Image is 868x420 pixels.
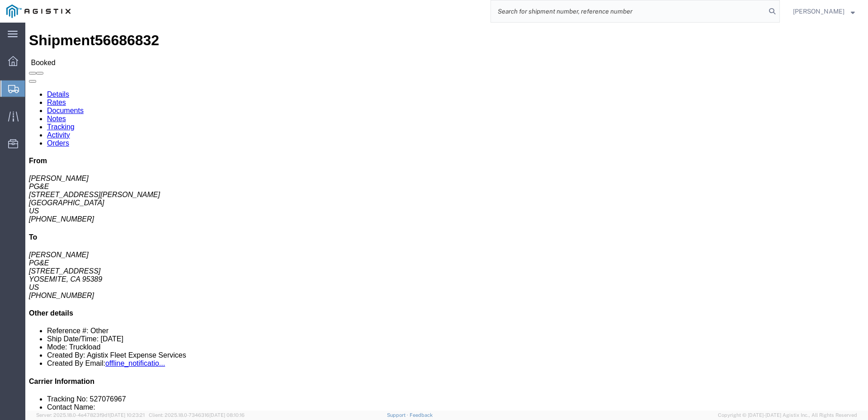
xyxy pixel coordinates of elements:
[25,23,868,411] iframe: FS Legacy Container
[410,412,433,418] a: Feedback
[793,6,844,16] span: Joe Torres
[6,5,71,18] img: logo
[36,412,145,418] span: Server: 2025.18.0-4e47823f9d1
[209,412,245,418] span: [DATE] 08:10:16
[718,411,857,419] span: Copyright © [DATE]-[DATE] Agistix Inc., All Rights Reserved
[491,0,766,22] input: Search for shipment number, reference number
[149,412,245,418] span: Client: 2025.18.0-7346316
[387,412,410,418] a: Support
[793,6,855,17] button: [PERSON_NAME]
[109,412,145,418] span: [DATE] 10:23:21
